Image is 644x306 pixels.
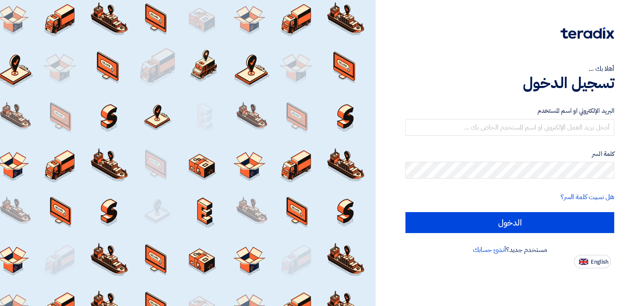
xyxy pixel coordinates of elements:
[591,259,608,265] span: English
[405,64,614,74] div: أهلا بك ...
[405,149,614,159] label: كلمة السر
[405,245,614,255] div: مستخدم جديد؟
[579,259,588,265] img: en-US.png
[405,212,614,233] input: الدخول
[561,27,614,39] img: Teradix logo
[405,119,614,136] input: أدخل بريد العمل الإلكتروني او اسم المستخدم الخاص بك ...
[561,192,614,202] a: هل نسيت كلمة السر؟
[405,106,614,116] label: البريد الإلكتروني او اسم المستخدم
[405,74,614,92] h1: تسجيل الدخول
[574,255,611,268] button: English
[473,245,506,255] a: أنشئ حسابك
